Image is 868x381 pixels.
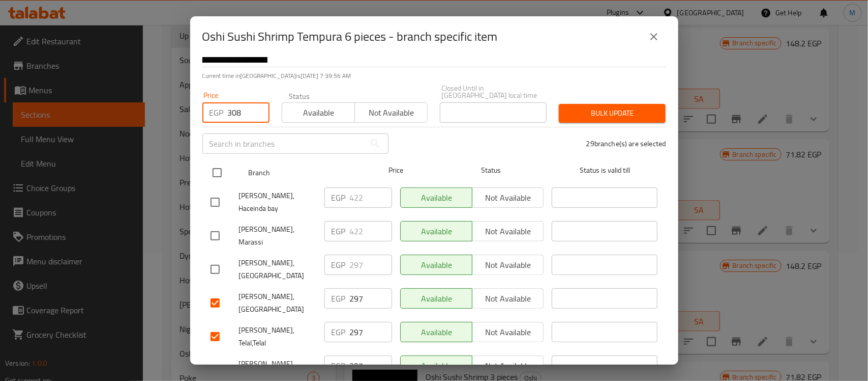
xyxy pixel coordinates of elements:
p: EGP [332,360,346,372]
span: Branch [248,167,354,179]
input: Please enter price [350,288,392,309]
span: [PERSON_NAME], [GEOGRAPHIC_DATA] [239,290,316,316]
p: EGP [209,106,224,119]
span: Available [405,359,468,373]
span: [PERSON_NAME], [GEOGRAPHIC_DATA] [239,257,316,282]
p: EGP [332,225,346,237]
button: Available [400,288,472,309]
h2: Oshi Sushi Shrimp Tempura 6 pieces - branch specific item [202,29,498,45]
button: Not available [354,102,428,123]
input: Please enter price [350,356,392,376]
span: Price [362,164,430,177]
input: Please enter price [350,187,392,208]
input: Please enter price [350,221,392,241]
span: Not available [476,291,540,306]
button: Not available [472,288,544,309]
span: Status is valid till [552,164,657,177]
button: Available [400,356,472,376]
input: Please enter price [228,102,270,123]
p: 29 branche(s) are selected [586,139,666,149]
span: [PERSON_NAME], Haceinda bay [239,189,316,215]
span: [PERSON_NAME], Marassi [239,223,316,249]
button: Not available [472,356,544,376]
span: Bulk update [567,107,657,120]
span: Available [286,105,351,120]
span: Available [405,325,468,340]
span: Not available [476,325,540,340]
input: Please enter price [350,322,392,342]
p: EGP [332,292,346,305]
button: Available [282,102,355,123]
input: Please enter price [350,255,392,275]
span: [PERSON_NAME], Telal,Telal [239,324,316,349]
input: Search in branches [202,133,365,154]
span: Not available [476,359,540,373]
span: Status [438,164,544,177]
button: Available [400,322,472,342]
button: Not available [472,322,544,342]
span: Not available [359,105,424,120]
p: EGP [332,192,346,204]
button: Bulk update [559,104,666,123]
p: EGP [332,326,346,338]
button: close [642,24,666,49]
p: EGP [332,259,346,271]
p: Current time in [GEOGRAPHIC_DATA] is [DATE] 7:39:56 AM [202,71,666,80]
span: Available [405,291,468,306]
